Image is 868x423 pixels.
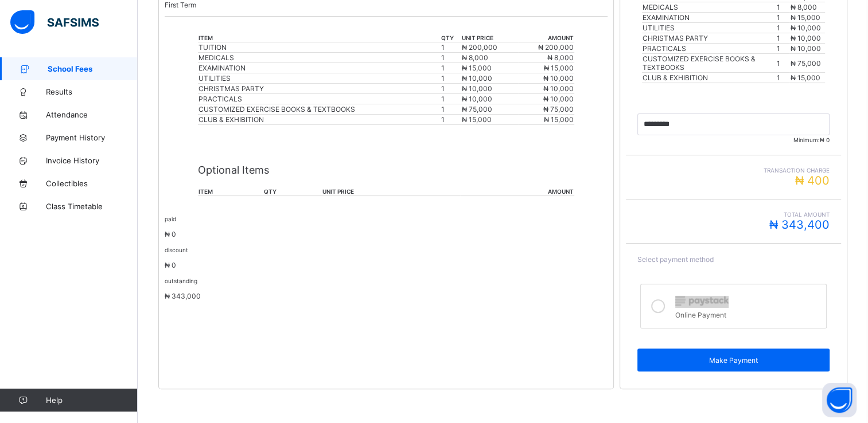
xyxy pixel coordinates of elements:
[198,53,440,62] div: MEDICALS
[46,87,138,96] span: Results
[538,43,574,52] span: ₦ 200,000
[441,115,462,125] td: 1
[642,13,776,23] td: EXAMINATION
[441,53,462,63] td: 1
[675,296,729,306] img: paystack.0b99254114f7d5403c0525f3550acd03.svg
[642,33,776,44] td: CHRISTMAS PARTY
[198,34,441,42] th: item
[46,202,138,211] span: Class Timetable
[460,187,574,196] th: amount
[198,84,440,93] div: CHRISTMAS PARTY
[646,356,821,365] span: Make Payment
[776,44,789,54] td: 1
[637,211,830,218] span: Total Amount
[322,187,460,196] th: unit price
[198,105,440,113] div: CUSTOMIZED EXERCISE BOOKS & TEXTBOOKS
[441,34,462,42] th: qty
[642,54,776,73] td: CUSTOMIZED EXERCISE BOOKS & TEXTBOOKS
[637,255,714,264] span: Select payment method
[543,105,574,113] span: ₦ 75,000
[642,23,776,33] td: UTILITIES
[769,218,830,232] span: ₦ 343,400
[462,115,492,124] span: ₦ 15,000
[198,43,440,52] div: TUITION
[790,73,820,82] span: ₦ 15,000
[462,64,492,72] span: ₦ 15,000
[543,74,574,83] span: ₦ 10,000
[165,261,176,269] span: ₦ 0
[790,23,820,32] span: ₦ 10,000
[544,64,574,72] span: ₦ 15,000
[441,104,462,115] td: 1
[462,105,492,113] span: ₦ 75,000
[198,187,263,196] th: item
[790,13,820,22] span: ₦ 15,000
[263,187,322,196] th: qty
[198,164,574,176] p: Optional Items
[776,54,789,73] td: 1
[198,115,440,124] div: CLUB & EXHIBITION
[198,64,440,72] div: EXAMINATION
[441,94,462,104] td: 1
[165,230,176,238] span: ₦ 0
[790,59,820,68] span: ₦ 75,000
[48,64,138,73] span: School Fees
[776,23,789,33] td: 1
[165,292,201,300] span: ₦ 343,000
[822,383,857,417] button: Open asap
[637,136,830,143] span: Minimum:
[198,74,440,83] div: UTILITIES
[776,33,789,44] td: 1
[543,84,574,93] span: ₦ 10,000
[543,95,574,103] span: ₦ 10,000
[776,2,789,13] td: 1
[198,95,440,103] div: PRACTICALS
[461,34,517,42] th: unit price
[790,44,820,53] span: ₦ 10,000
[46,156,138,165] span: Invoice History
[790,34,820,42] span: ₦ 10,000
[462,53,488,62] span: ₦ 8,000
[776,13,789,23] td: 1
[642,73,776,83] td: CLUB & EXHIBITION
[46,395,137,405] span: Help
[462,74,492,83] span: ₦ 10,000
[46,110,138,119] span: Attendance
[10,10,99,34] img: safsims
[165,216,176,222] small: paid
[441,73,462,84] td: 1
[165,277,197,284] small: outstanding
[165,1,608,9] p: First Term
[642,44,776,54] td: PRACTICALS
[790,3,816,11] span: ₦ 8,000
[462,84,492,93] span: ₦ 10,000
[637,167,830,174] span: Transaction charge
[46,179,138,188] span: Collectibles
[820,136,830,143] span: ₦ 0
[165,246,188,253] small: discount
[441,63,462,73] td: 1
[441,84,462,94] td: 1
[547,53,574,62] span: ₦ 8,000
[462,95,492,103] span: ₦ 10,000
[46,133,138,142] span: Payment History
[462,43,497,52] span: ₦ 200,000
[776,73,789,83] td: 1
[518,34,574,42] th: amount
[544,115,574,124] span: ₦ 15,000
[441,42,462,53] td: 1
[642,2,776,13] td: MEDICALS
[675,308,820,319] div: Online Payment
[795,174,830,187] span: ₦ 400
